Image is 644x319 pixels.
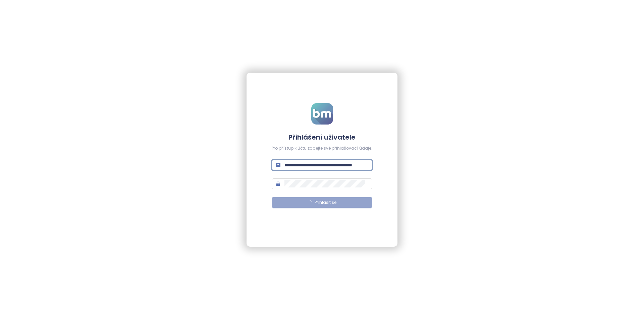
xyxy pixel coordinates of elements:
[272,145,372,152] div: Pro přístup k účtu zadejte své přihlašovací údaje.
[272,133,372,142] h4: Přihlášení uživatele
[315,200,336,206] span: Přihlásit se
[276,181,280,186] span: lock
[311,103,333,125] img: logo
[272,197,372,208] button: Přihlásit se
[276,163,280,167] span: mail
[307,200,312,205] span: loading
